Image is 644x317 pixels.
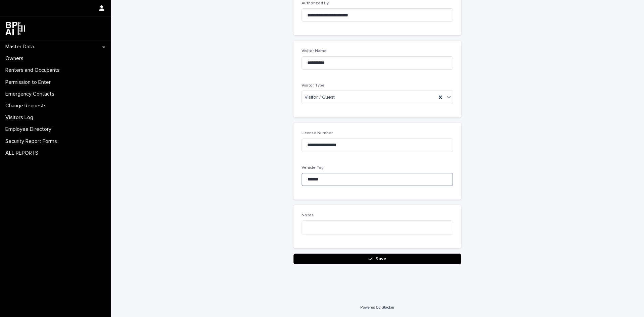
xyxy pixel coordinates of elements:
p: Master Data [3,44,39,50]
p: Security Report Forms [3,138,62,145]
span: Authorized By [302,1,329,5]
p: Change Requests [3,103,52,109]
p: Visitors Log [3,114,39,121]
span: Save [375,257,386,261]
p: Owners [3,55,29,62]
p: Emergency Contacts [3,91,60,97]
span: License Number [302,131,333,135]
img: dwgmcNfxSF6WIOOXiGgu [5,22,25,35]
button: Save [293,254,461,264]
p: Employee Directory [3,126,57,133]
a: Powered By Stacker [360,305,394,309]
span: Vehicle Tag [302,166,324,170]
p: Permission to Enter [3,79,56,86]
p: ALL REPORTS [3,150,44,156]
span: Visitor / Guest [305,94,335,101]
span: Visitor Type [302,84,325,88]
p: Renters and Occupants [3,67,65,73]
span: Notes [302,213,314,217]
span: Visitor Name [302,49,327,53]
